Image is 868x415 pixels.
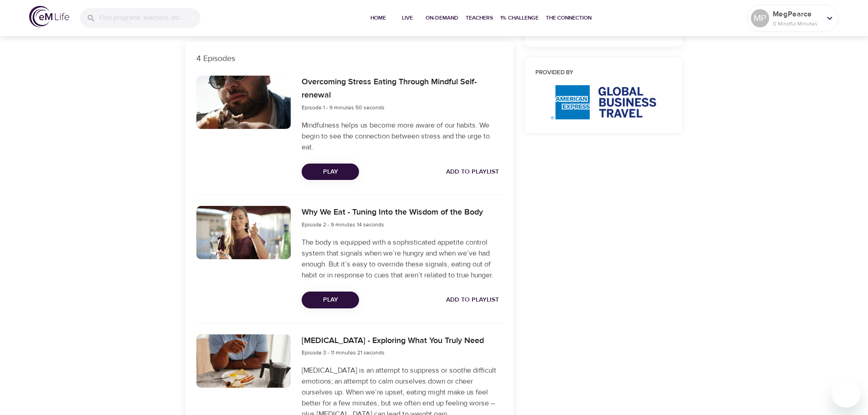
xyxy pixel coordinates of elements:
span: Add to Playlist [446,294,499,306]
span: Home [367,13,389,23]
span: Live [396,13,418,23]
span: Episode 2 - 9 minutes 14 seconds [302,221,384,228]
iframe: Button to launch messaging window [832,379,861,408]
span: Play [309,294,352,306]
img: logo [29,6,69,27]
img: AmEx%20GBT%20logo.png [551,85,656,119]
p: 4 Episodes [196,52,503,65]
span: 1% Challenge [500,13,539,23]
button: Play [302,292,359,308]
p: Mindfulness helps us become more aware of our habits. We begin to see the connection between stre... [302,120,502,153]
button: Add to Playlist [442,164,503,180]
p: MegPearce [773,9,821,20]
span: Episode 3 - 11 minutes 21 seconds [302,349,385,356]
span: Teachers [466,13,493,23]
button: Add to Playlist [442,292,503,308]
h6: Why We Eat - Tuning Into the Wisdom of the Body [302,206,483,219]
p: 0 Mindful Minutes [773,20,821,28]
h6: Overcoming Stress Eating Through Mindful Self-renewal [302,76,502,102]
button: Play [302,164,359,180]
span: Add to Playlist [446,166,499,178]
p: The body is equipped with a sophisticated appetite control system that signals when we’re hungry ... [302,237,502,281]
input: Find programs, teachers, etc... [99,8,200,28]
span: Episode 1 - 9 minutes 50 seconds [302,104,385,111]
span: The Connection [546,13,591,23]
h6: [MEDICAL_DATA] - Exploring What You Truly Need [302,334,484,348]
h6: Provided by [535,68,672,78]
span: Play [309,166,352,178]
span: On-Demand [426,13,458,23]
div: MP [751,9,769,27]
